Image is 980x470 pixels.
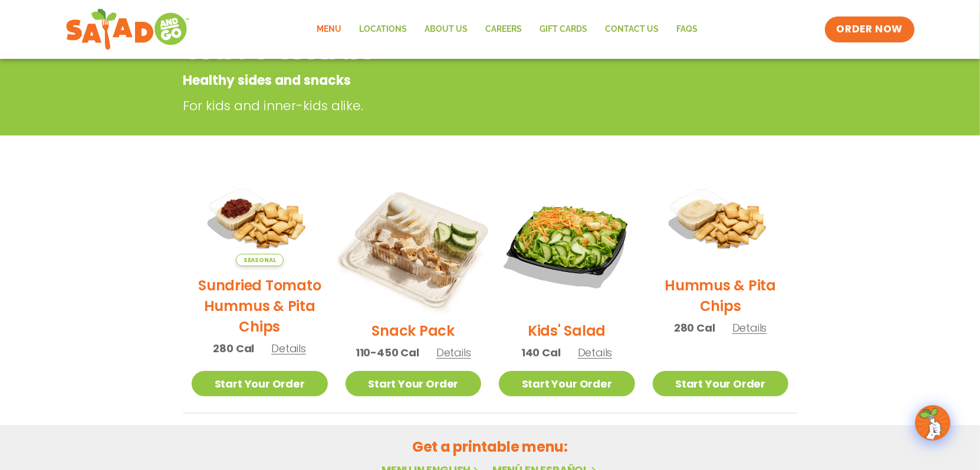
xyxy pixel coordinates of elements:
a: Start Your Order [499,371,635,396]
span: 140 Cal [521,345,561,360]
span: 280 Cal [674,320,715,336]
h2: Hummus & Pita Chips [653,275,789,316]
img: Product photo for Sundried Tomato Hummus & Pita Chips [192,176,328,266]
p: Healthy sides and snacks [183,71,702,90]
span: Details [436,345,471,360]
img: new-SAG-logo-768×292 [65,6,190,53]
h2: Get a printable menu: [183,436,797,457]
a: FAQs [667,16,706,43]
span: Seasonal [236,254,284,266]
nav: Menu [308,16,706,43]
span: 280 Cal [213,340,255,356]
h2: Snack Pack [371,320,455,341]
a: About Us [416,16,476,43]
span: ORDER NOW [837,22,903,37]
a: Start Your Order [653,371,789,396]
span: Details [271,341,306,356]
span: Details [732,320,767,335]
img: wpChatIcon [916,406,949,439]
span: Details [578,345,613,360]
a: Start Your Order [192,371,328,396]
a: ORDER NOW [825,16,915,42]
p: For kids and inner-kids alike. [183,96,708,115]
a: Start Your Order [346,371,482,396]
a: Careers [476,16,531,43]
a: Locations [350,16,416,43]
img: Product photo for Kids’ Salad [499,176,635,312]
img: Product photo for Hummus & Pita Chips [653,176,789,266]
h2: Kids' Salad [528,320,606,341]
a: Contact Us [596,16,667,43]
img: Product photo for Snack Pack [333,164,493,323]
h2: Sundried Tomato Hummus & Pita Chips [192,275,328,337]
a: Menu [308,16,350,43]
a: GIFT CARDS [531,16,596,43]
span: 110-450 Cal [356,345,419,360]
